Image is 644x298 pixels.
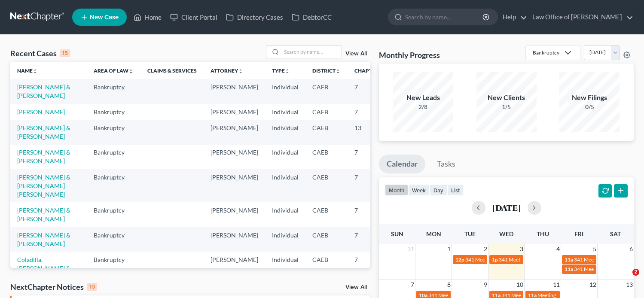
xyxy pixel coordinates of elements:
[204,202,265,227] td: [PERSON_NAME]
[499,230,513,237] span: Wed
[17,149,70,164] a: [PERSON_NAME] & [PERSON_NAME]
[406,244,415,254] span: 31
[17,231,70,247] a: [PERSON_NAME] & [PERSON_NAME]
[312,67,341,74] a: Districtunfold_more
[492,203,521,212] h2: [DATE]
[447,184,464,196] button: list
[10,48,70,58] div: Recent Cases
[483,244,488,254] span: 2
[348,104,391,120] td: 7
[476,93,537,103] div: New Clients
[519,244,524,254] span: 3
[87,79,140,103] td: Bankruptcy
[348,252,391,285] td: 7
[204,227,265,252] td: [PERSON_NAME]
[446,280,452,290] span: 8
[464,230,476,237] span: Tue
[287,9,336,25] a: DebtorCC
[265,79,305,103] td: Individual
[140,62,204,79] th: Claims & Services
[492,256,498,263] span: 1p
[391,230,403,237] span: Sun
[393,103,453,111] div: 2/8
[348,145,391,169] td: 7
[429,155,463,173] a: Tasks
[265,227,305,252] td: Individual
[446,244,452,254] span: 1
[87,202,140,227] td: Bankruptcy
[285,69,290,74] i: unfold_more
[166,9,222,25] a: Client Portal
[17,67,38,74] a: Nameunfold_more
[87,227,140,252] td: Bankruptcy
[10,282,97,292] div: NextChapter Notices
[265,252,305,285] td: Individual
[565,256,573,263] span: 11a
[204,79,265,103] td: [PERSON_NAME]
[33,69,38,74] i: unfold_more
[17,173,70,198] a: [PERSON_NAME] & [PERSON_NAME] [PERSON_NAME]
[265,104,305,120] td: Individual
[559,103,620,111] div: 0/5
[498,9,527,25] a: Help
[589,280,597,290] span: 12
[129,9,166,25] a: Home
[465,256,578,263] span: 341 Meeting for Cariss Milano & [PERSON_NAME]
[87,169,140,202] td: Bankruptcy
[265,169,305,202] td: Individual
[615,269,635,289] iframe: Intercom live chat
[516,280,524,290] span: 10
[87,120,140,144] td: Bankruptcy
[305,104,348,120] td: CAEB
[476,103,537,111] div: 1/5
[204,252,265,285] td: [PERSON_NAME]
[305,169,348,202] td: CAEB
[499,256,628,263] span: 341 Meeting for [PERSON_NAME][GEOGRAPHIC_DATA]
[17,207,70,222] a: [PERSON_NAME] & [PERSON_NAME]
[265,120,305,144] td: Individual
[565,266,573,272] span: 11a
[336,69,341,74] i: unfold_more
[629,244,634,254] span: 6
[345,284,367,290] a: View All
[17,256,70,280] a: Coladilla, [PERSON_NAME] & [PERSON_NAME]
[265,145,305,169] td: Individual
[405,9,484,25] input: Search by name...
[17,124,70,140] a: [PERSON_NAME] & [PERSON_NAME]
[348,169,391,202] td: 7
[87,283,97,291] div: 10
[610,230,621,237] span: Sat
[204,120,265,144] td: [PERSON_NAME]
[87,104,140,120] td: Bankruptcy
[410,280,415,290] span: 7
[354,67,384,74] a: Chapterunfold_more
[272,67,290,74] a: Typeunfold_more
[393,93,453,103] div: New Leads
[305,79,348,103] td: CAEB
[281,46,342,58] input: Search by name...
[555,244,561,254] span: 4
[305,227,348,252] td: CAEB
[305,252,348,285] td: CAEB
[90,14,119,21] span: New Case
[552,280,561,290] span: 11
[204,104,265,120] td: [PERSON_NAME]
[305,202,348,227] td: CAEB
[348,202,391,227] td: 7
[17,108,65,116] a: [PERSON_NAME]
[305,145,348,169] td: CAEB
[305,120,348,144] td: CAEB
[211,67,243,74] a: Attorneyunfold_more
[379,50,440,60] h3: Monthly Progress
[348,79,391,103] td: 7
[348,227,391,252] td: 7
[204,169,265,202] td: [PERSON_NAME]
[574,230,583,237] span: Fri
[204,145,265,169] td: [PERSON_NAME]
[430,184,447,196] button: day
[483,280,488,290] span: 9
[385,184,408,196] button: month
[379,155,425,173] a: Calendar
[426,230,441,237] span: Mon
[592,244,597,254] span: 5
